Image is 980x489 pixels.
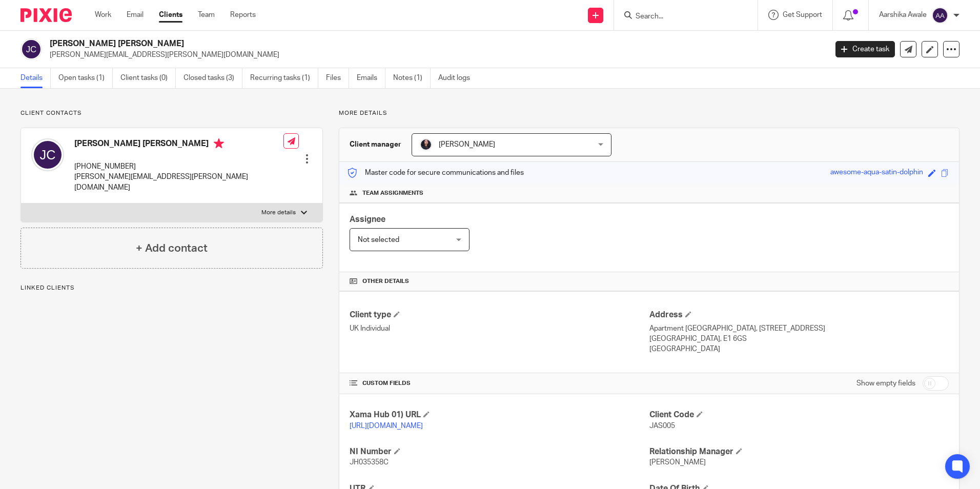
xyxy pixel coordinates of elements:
[879,10,927,20] p: Aarshika Awale
[21,109,323,117] p: Client contacts
[649,334,949,344] p: [GEOGRAPHIC_DATA], E1 6GS
[21,38,42,60] img: svg%3E
[635,12,727,22] input: Search
[420,138,432,151] img: MicrosoftTeams-image.jfif
[357,68,385,88] a: Emails
[347,168,524,178] p: Master code for secure communications and files
[649,323,949,334] p: Apartment [GEOGRAPHIC_DATA], [STREET_ADDRESS]
[95,10,111,20] a: Work
[74,161,283,172] p: [PHONE_NUMBER]
[649,422,675,430] span: JAS005
[439,141,495,148] span: [PERSON_NAME]
[74,138,283,151] h4: [PERSON_NAME] [PERSON_NAME]
[350,139,401,150] h3: Client manager
[339,109,959,117] p: More details
[649,410,949,420] h4: Client Code
[358,236,399,243] span: Not selected
[50,50,820,60] p: [PERSON_NAME][EMAIL_ADDRESS][PERSON_NAME][DOMAIN_NAME]
[31,138,64,171] img: svg%3E
[362,277,409,286] span: Other details
[198,10,215,20] a: Team
[438,68,478,88] a: Audit logs
[856,378,915,389] label: Show empty fields
[932,7,948,24] img: svg%3E
[214,138,224,149] i: Primary
[183,68,242,88] a: Closed tasks (3)
[120,68,176,88] a: Client tasks (0)
[393,68,431,88] a: Notes (1)
[835,41,895,57] a: Create task
[21,284,323,292] p: Linked clients
[649,344,949,354] p: [GEOGRAPHIC_DATA]
[362,189,423,197] span: Team assignments
[350,422,423,430] a: [URL][DOMAIN_NAME]
[326,68,349,88] a: Files
[649,459,706,466] span: [PERSON_NAME]
[649,446,949,457] h4: Relationship Manager
[350,323,649,334] p: UK Individual
[261,209,296,217] p: More details
[21,8,72,22] img: Pixie
[21,68,51,88] a: Details
[350,310,649,320] h4: Client type
[350,215,385,223] span: Assignee
[350,459,389,466] span: JH035358C
[350,379,649,388] h4: CUSTOM FIELDS
[230,10,256,20] a: Reports
[74,172,283,193] p: [PERSON_NAME][EMAIL_ADDRESS][PERSON_NAME][DOMAIN_NAME]
[830,167,923,179] div: awesome-aqua-satin-dolphin
[127,10,144,20] a: Email
[159,10,182,20] a: Clients
[58,68,113,88] a: Open tasks (1)
[649,310,949,320] h4: Address
[250,68,318,88] a: Recurring tasks (1)
[350,446,649,457] h4: NI Number
[350,410,649,420] h4: Xama Hub 01) URL
[783,11,822,18] span: Get Support
[50,38,666,49] h2: [PERSON_NAME] [PERSON_NAME]
[136,240,208,256] h4: + Add contact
